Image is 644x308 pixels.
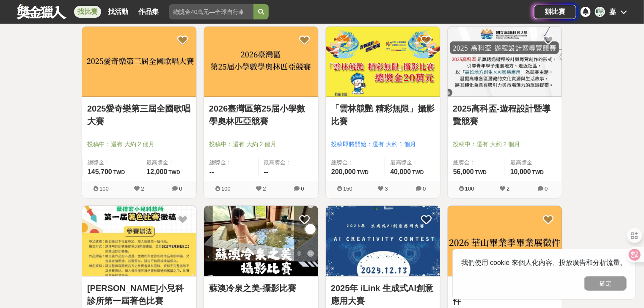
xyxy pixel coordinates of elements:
span: TWD [475,169,487,175]
a: Cover Image [82,206,196,277]
span: TWD [412,169,424,175]
a: Cover Image [204,206,318,277]
span: -- [209,168,214,175]
span: 投稿中：還有 大約 2 個月 [453,140,557,149]
a: 2026臺灣區第25届小學數學奧林匹亞競賽 [209,102,313,128]
a: 2025愛奇樂第三屆全國歌唱大賽 [87,102,191,128]
a: Cover Image [448,27,562,98]
a: Cover Image [82,27,196,98]
a: 辦比賽 [534,5,576,19]
a: 找比賽 [74,6,101,18]
span: 56,000 [453,168,474,175]
span: TWD [113,169,125,175]
span: 150 [343,185,352,192]
span: TWD [532,169,544,175]
span: 投稿中：還有 大約 2 個月 [209,140,313,149]
span: 145,700 [88,168,112,175]
span: 200,000 [331,168,356,175]
span: 10,000 [510,168,531,175]
img: Cover Image [204,27,318,97]
span: TWD [168,169,180,175]
img: Cover Image [326,206,440,276]
span: -- [264,168,269,175]
span: 0 [179,185,182,192]
img: Cover Image [204,206,318,276]
span: 總獎金： [331,158,380,167]
a: 2025高科盃-遊程設計暨導覽競賽 [453,102,557,128]
span: 投稿即將開始：還有 大約 1 個月 [331,140,435,149]
span: 100 [221,185,231,192]
a: Cover Image [448,206,562,277]
span: 0 [301,185,304,192]
a: 找活動 [105,6,132,18]
span: 總獎金： [453,158,500,167]
span: 2 [506,185,509,192]
img: Cover Image [448,206,562,276]
div: 嘉 [609,7,616,17]
a: [PERSON_NAME]小兒科診所第一屆著色比賽 [87,282,191,307]
img: Cover Image [326,27,440,97]
img: Cover Image [448,27,562,97]
input: 總獎金40萬元—全球自行車設計比賽 [169,4,253,19]
img: Cover Image [82,206,196,276]
span: 最高獎金： [390,158,435,167]
span: 最高獎金： [146,158,191,167]
div: 嘉 [595,7,605,17]
span: 40,000 [390,168,411,175]
span: TWD [357,169,369,175]
span: 12,000 [146,168,167,175]
span: 100 [99,185,109,192]
a: Cover Image [326,27,440,98]
img: Cover Image [82,27,196,97]
a: Cover Image [326,206,440,277]
span: 總獎金： [88,158,136,167]
span: 總獎金： [209,158,253,167]
a: 作品集 [135,6,162,18]
span: 我們使用 cookie 來個人化內容、投放廣告和分析流量。 [461,259,627,266]
a: 2025年 iLink 生成式AI創意應用大賽 [331,282,435,307]
span: 投稿中：還有 大約 2 個月 [87,140,191,149]
a: Cover Image [204,27,318,98]
a: 蘇澳冷泉之美-攝影比賽 [209,282,313,294]
span: 最高獎金： [510,158,557,167]
button: 確定 [584,276,627,291]
span: 3 [385,185,388,192]
span: 0 [545,185,548,192]
span: 0 [423,185,426,192]
span: 2 [141,185,144,192]
span: 100 [465,185,474,192]
span: 2 [263,185,266,192]
a: 「雲林競艷 精彩無限」攝影比賽 [331,102,435,128]
span: 最高獎金： [264,158,314,167]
